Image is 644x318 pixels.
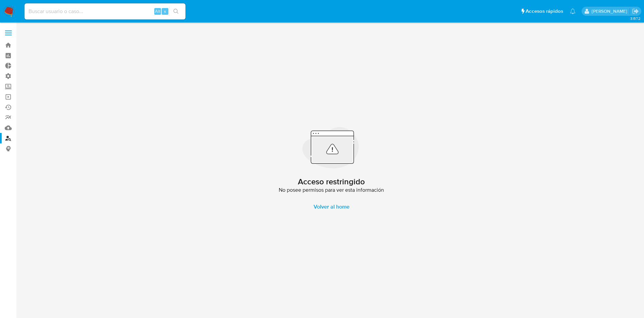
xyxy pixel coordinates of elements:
[279,187,384,193] span: No posee permisos para ver esta información
[24,7,185,16] input: Buscar usuario o caso...
[298,177,365,187] h2: Acceso restringido
[314,199,350,215] span: Volver al home
[164,8,166,14] span: s
[592,8,630,14] p: gustavo.deseta@mercadolibre.com
[632,8,639,15] a: Salir
[155,8,160,14] span: Alt
[570,8,576,14] a: Notificaciones
[526,8,563,15] span: Accesos rápidos
[169,7,183,16] button: search-icon
[306,199,358,215] a: Volver al home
